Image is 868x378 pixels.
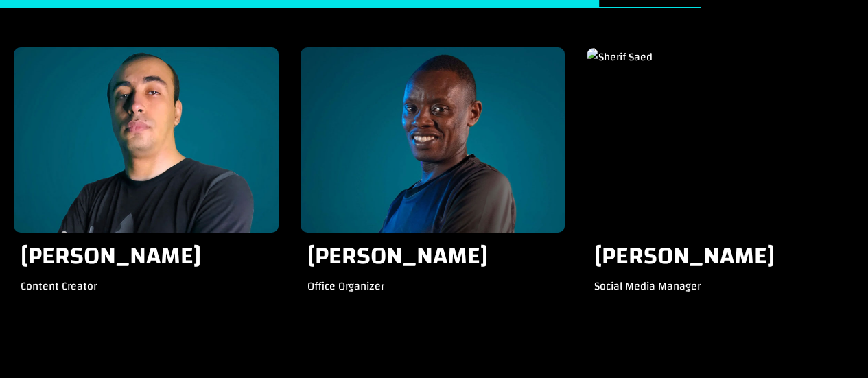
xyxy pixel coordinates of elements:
iframe: Chat Widget [799,312,868,378]
img: Omar Gomma [14,47,279,233]
h3: [PERSON_NAME] [21,244,272,277]
div: Content Creator [21,277,272,307]
img: Stanley Kinyanjui [301,47,565,233]
div: Office Organizer [307,277,559,307]
img: Sherif Saed [587,48,652,67]
h3: [PERSON_NAME] [307,244,559,277]
h3: [PERSON_NAME] [594,244,845,277]
div: Social Media Manager [594,277,845,307]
